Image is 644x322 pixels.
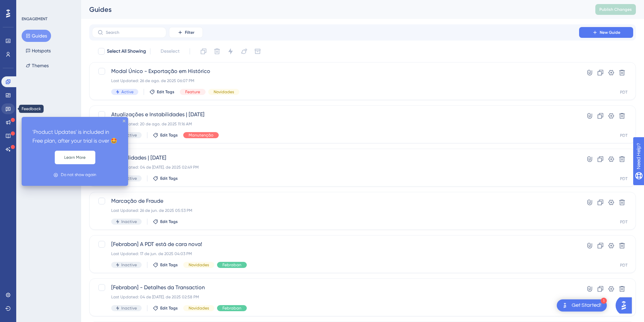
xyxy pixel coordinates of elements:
[189,132,213,138] span: Manutenção
[149,89,174,95] button: Edit Tags
[111,208,560,213] div: Last Updated: 26 de jun. de 2025 05:53 PM
[616,295,636,316] iframe: UserGuiding AI Assistant Launcher
[599,7,632,12] span: Publish Changes
[620,90,627,95] div: PDT
[189,262,209,268] span: Novidades
[153,305,178,311] button: Edit Tags
[572,302,601,309] div: Get Started!
[16,2,42,10] span: Need Help?
[107,47,146,55] span: Select All Showing
[153,176,178,181] button: Edit Tags
[121,305,137,311] span: Inactive
[214,89,234,95] span: Novidades
[189,305,209,311] span: Novidades
[620,133,627,138] div: PDT
[111,154,560,162] span: Instabilidades | [DATE]
[22,45,55,57] button: Hotspots
[160,305,178,311] span: Edit Tags
[620,219,627,225] div: PDT
[22,59,53,72] button: Themes
[32,128,117,145] p: 'Product Updates' is included in Free plan, after your trial is over 🤩
[160,219,178,224] span: Edit Tags
[157,89,174,95] span: Edit Tags
[160,176,178,181] span: Edit Tags
[22,30,51,42] button: Guides
[185,89,200,95] span: Feature
[111,283,560,292] span: [Febraban] - Detalhes da Transaction
[153,219,178,224] button: Edit Tags
[161,47,180,55] span: Deselect
[153,262,178,268] button: Edit Tags
[185,30,194,35] span: Filter
[121,176,137,181] span: Inactive
[123,120,125,122] div: close tooltip
[169,27,203,38] button: Filter
[106,30,161,35] input: Search
[222,305,241,311] span: Febraban
[620,263,627,268] div: PDT
[111,121,560,127] div: Last Updated: 20 de ago. de 2025 11:16 AM
[89,5,578,14] div: Guides
[557,299,607,312] div: Open Get Started! checklist, remaining modules: 1
[121,262,137,268] span: Inactive
[595,4,636,15] button: Publish Changes
[111,251,560,256] div: Last Updated: 17 de jun. de 2025 04:03 PM
[154,45,186,57] button: Deselect
[111,78,560,83] div: Last Updated: 26 de ago. de 2025 06:07 PM
[55,151,95,164] button: Learn More
[561,301,569,309] img: launcher-image-alternative-text
[620,176,627,181] div: PDT
[222,262,241,268] span: Febraban
[111,165,560,170] div: Last Updated: 04 de [DATE]. de 2025 02:49 PM
[111,67,560,75] span: Modal Único - Exportação em Histórico
[160,132,178,138] span: Edit Tags
[601,298,607,304] div: 1
[153,132,178,138] button: Edit Tags
[160,262,178,268] span: Edit Tags
[111,197,560,205] span: Marcação de Fraude
[22,16,47,22] div: ENGAGEMENT
[121,89,134,95] span: Active
[111,110,560,119] span: Atualizações e Instabilidades | [DATE]
[111,240,560,248] span: [Febraban] A PDT está de cara nova!
[121,132,137,138] span: Inactive
[111,294,560,300] div: Last Updated: 04 de [DATE]. de 2025 02:58 PM
[61,172,96,178] div: Do not show again
[121,219,137,224] span: Inactive
[579,27,633,38] button: New Guide
[600,30,620,35] span: New Guide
